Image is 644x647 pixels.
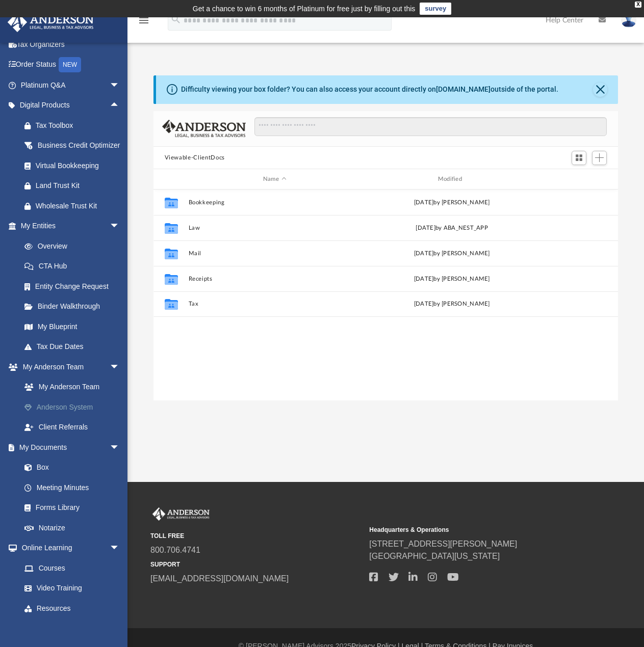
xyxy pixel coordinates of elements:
[7,75,135,95] a: Platinum Q&Aarrow_drop_down
[110,538,130,559] span: arrow_drop_down
[14,397,135,417] a: Anderson System
[7,55,135,75] a: Order StatusNEW
[170,14,182,25] i: search
[14,477,130,498] a: Meeting Minutes
[14,176,135,196] a: Land Trust Kit
[7,95,135,116] a: Digital Productsarrow_drop_up
[420,3,451,15] a: survey
[110,437,130,458] span: arrow_drop_down
[14,256,135,277] a: CTA Hub
[59,57,81,72] div: NEW
[7,34,135,55] a: Tax Organizers
[621,13,636,28] img: User Pic
[158,175,183,184] div: id
[36,159,122,172] div: Virtual Bookkeeping
[188,250,361,257] button: Mail
[138,19,150,26] a: menu
[36,200,122,212] div: Wholesale Trust Kit
[14,276,135,296] a: Entity Change Request
[366,198,538,207] div: [DATE] by [PERSON_NAME]
[188,225,361,231] button: Law
[366,300,538,309] div: [DATE] by [PERSON_NAME]
[188,199,361,206] button: Bookkeeping
[254,117,607,137] input: Search files and folders
[165,153,225,163] button: Viewable-ClientDocs
[110,216,130,237] span: arrow_drop_down
[188,301,361,307] button: Tax
[36,139,122,152] div: Business Credit Optimizer
[14,316,130,337] a: My Blueprint
[110,75,130,96] span: arrow_drop_down
[436,85,491,93] a: [DOMAIN_NAME]
[369,552,500,560] a: [GEOGRAPHIC_DATA][US_STATE]
[7,216,135,236] a: My Entitiesarrow_drop_down
[110,95,130,116] span: arrow_drop_up
[14,498,125,518] a: Forms Library
[366,224,538,233] div: [DATE] by ABA_NEST_APP
[14,518,130,538] a: Notarize
[7,357,135,377] a: My Anderson Teamarrow_drop_down
[366,275,538,284] div: [DATE] by [PERSON_NAME]
[572,151,587,165] button: Switch to Grid View
[14,136,135,156] a: Business Credit Optimizer
[153,190,619,400] div: grid
[7,437,130,457] a: My Documentsarrow_drop_down
[543,175,614,184] div: id
[150,507,212,521] img: Anderson Advisors Platinum Portal
[369,525,581,534] small: Headquarters & Operations
[14,337,135,357] a: Tax Due Dates
[14,417,135,438] a: Client Referrals
[635,2,641,8] div: close
[188,175,360,184] div: Name
[36,119,122,132] div: Tax Toolbox
[592,151,607,165] button: Add
[14,377,130,397] a: My Anderson Team
[14,558,130,578] a: Courses
[110,357,130,378] span: arrow_drop_down
[369,540,517,548] a: [STREET_ADDRESS][PERSON_NAME]
[193,3,416,15] div: Get a chance to win 6 months of Platinum for free just by filling out this
[365,175,538,184] div: Modified
[14,296,135,317] a: Binder Walkthrough
[181,84,558,95] div: Difficulty viewing your box folder? You can also access your account directly on outside of the p...
[366,249,538,258] div: [DATE] by [PERSON_NAME]
[138,14,150,26] i: menu
[14,196,135,216] a: Wholesale Trust Kit
[14,115,135,136] a: Tax Toolbox
[150,546,200,554] a: 800.706.4741
[14,457,125,478] a: Box
[150,574,289,583] a: [EMAIL_ADDRESS][DOMAIN_NAME]
[14,598,130,618] a: Resources
[188,276,361,282] button: Receipts
[150,531,362,541] small: TOLL FREE
[14,155,135,176] a: Virtual Bookkeeping
[14,578,125,599] a: Video Training
[593,83,607,97] button: Close
[5,12,97,32] img: Anderson Advisors Platinum Portal
[36,179,122,192] div: Land Trust Kit
[150,560,362,569] small: SUPPORT
[7,538,130,558] a: Online Learningarrow_drop_down
[14,236,135,256] a: Overview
